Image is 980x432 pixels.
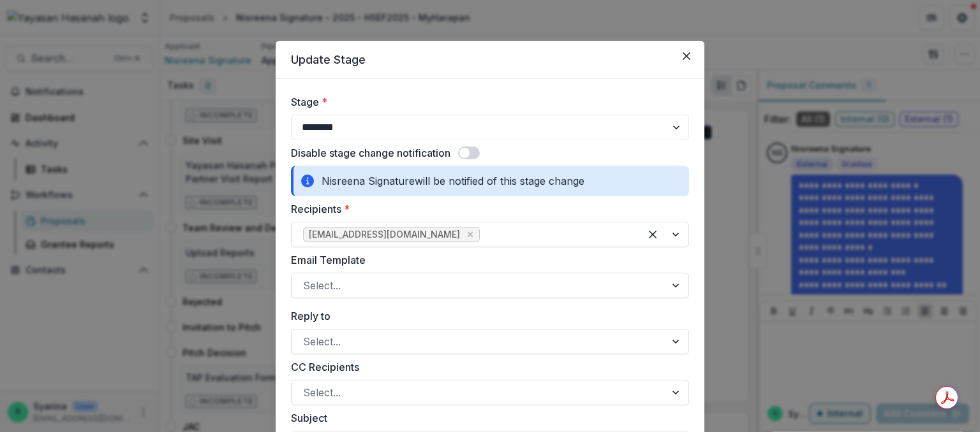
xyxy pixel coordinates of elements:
div: Remove nisreenasignature@gmail.com [464,228,477,241]
label: CC Recipients [291,359,681,375]
label: Subject [291,410,681,426]
label: Disable stage change notification [291,145,450,161]
header: Update Stage [276,41,704,79]
button: Close [676,46,697,66]
label: Email Template [291,252,681,268]
div: Clear selected options [642,224,663,245]
label: Recipients [291,201,681,217]
div: Nisreena Signature will be notified of this stage change [291,166,689,196]
label: Reply to [291,308,681,324]
span: [EMAIL_ADDRESS][DOMAIN_NAME] [309,229,460,240]
label: Stage [291,94,681,110]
